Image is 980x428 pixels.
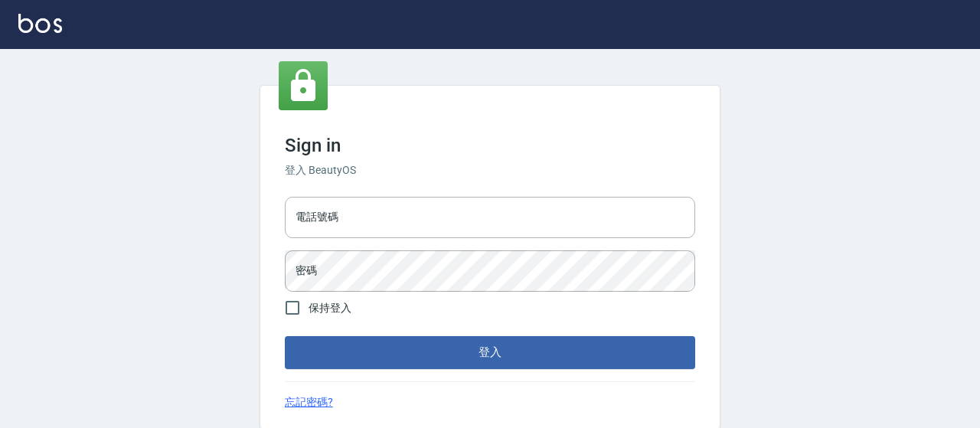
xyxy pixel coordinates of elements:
[285,394,333,410] a: 忘記密碼?
[285,336,695,368] button: 登入
[285,135,695,156] h3: Sign in
[285,162,695,178] h6: 登入 BeautyOS
[309,300,351,316] span: 保持登入
[18,14,62,33] img: Logo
